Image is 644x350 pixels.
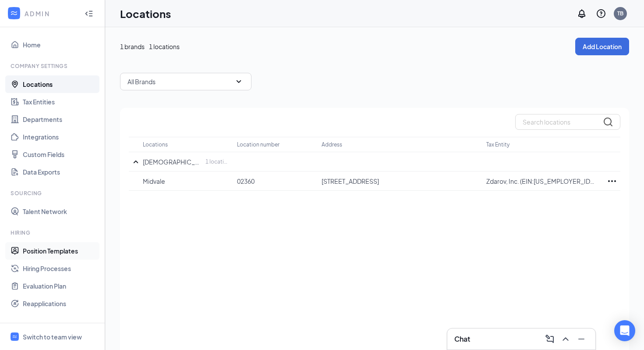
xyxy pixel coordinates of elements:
svg: WorkstreamLogo [10,9,18,18]
div: TB [617,10,623,17]
a: Locations [23,75,98,93]
div: Hiring [11,229,96,236]
svg: MagnifyingGlass [603,117,613,127]
a: Home [23,36,98,54]
svg: ChevronUp [560,334,571,344]
button: Add Location [575,38,629,55]
a: Talent Network [23,203,98,220]
p: Zdarov, Inc. (EIN:[US_EMPLOYER_IDENTIFICATION_NUMBER]) [486,177,595,186]
p: 1 location(s) [205,158,228,165]
span: 1 brands [120,42,145,51]
p: Midvale [143,177,228,186]
a: Tax Entities [23,93,98,111]
h3: Chat [454,334,470,344]
p: [STREET_ADDRESS] [322,177,478,186]
span: 1 locations [149,42,180,51]
a: Reapplications [23,295,98,312]
p: Location number [237,141,280,148]
p: Address [322,141,342,148]
div: ADMIN [25,9,77,18]
p: Locations [143,141,168,148]
div: Company Settings [11,62,96,70]
a: Data Exports [23,163,98,181]
a: Hiring Processes [23,260,98,277]
div: Open Intercom Messenger [614,320,635,341]
svg: Collapse [85,9,93,18]
a: Position Templates [23,242,98,260]
button: ComposeMessage [543,332,557,346]
div: Team Management [11,321,96,329]
svg: Ellipses [607,176,617,186]
input: Search locations [515,114,620,130]
svg: QuestionInfo [596,8,606,19]
h1: Locations [120,6,171,21]
svg: SmallChevronUp [131,157,141,167]
div: Sourcing [11,189,96,197]
p: [DEMOGRAPHIC_DATA]-fil-A [143,157,203,166]
p: All Brands [127,77,156,86]
svg: WorkstreamLogo [12,334,18,339]
a: Integrations [23,128,98,146]
a: Departments [23,111,98,128]
a: Evaluation Plan [23,277,98,295]
div: Switch to team view [23,332,82,341]
svg: Minimize [576,334,587,344]
a: Custom Fields [23,146,98,163]
button: ChevronUp [559,332,573,346]
svg: Notifications [577,8,587,19]
svg: ComposeMessage [545,334,555,344]
button: Minimize [574,332,588,346]
svg: SmallChevronDown [234,76,244,87]
p: Tax Entity [486,141,510,148]
p: 02360 [237,177,313,186]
